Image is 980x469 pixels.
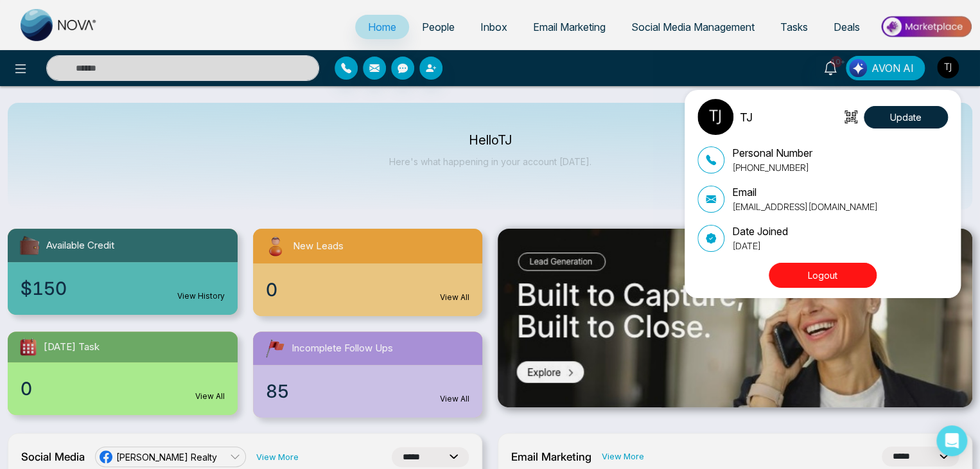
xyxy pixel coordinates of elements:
p: [DATE] [732,239,788,252]
p: [PHONE_NUMBER] [732,161,812,174]
p: Email [732,184,878,200]
p: Date Joined [732,224,788,239]
p: Personal Number [732,145,812,161]
p: [EMAIL_ADDRESS][DOMAIN_NAME] [732,200,878,213]
button: Update [864,106,948,128]
p: TJ [740,109,753,126]
button: Logout [769,263,877,288]
div: Open Intercom Messenger [936,425,967,456]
